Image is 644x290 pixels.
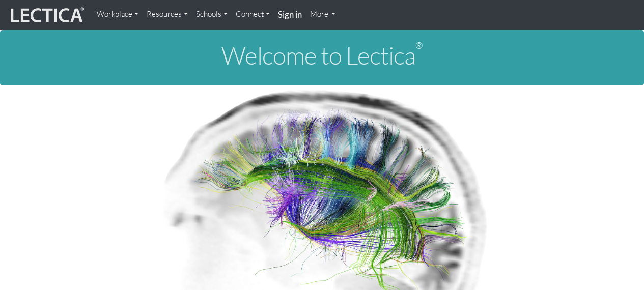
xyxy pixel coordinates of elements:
[232,4,274,24] a: Connect
[93,4,143,24] a: Workplace
[274,4,306,26] a: Sign in
[143,4,192,24] a: Resources
[8,42,636,69] h1: Welcome to Lectica
[8,6,85,25] img: lecticalive
[278,9,302,20] strong: Sign in
[306,4,340,24] a: More
[192,4,232,24] a: Schools
[415,40,423,51] sup: ®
